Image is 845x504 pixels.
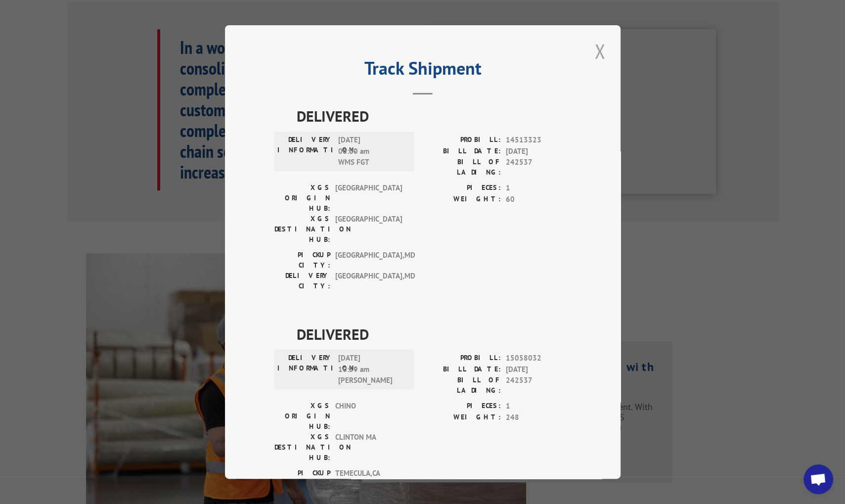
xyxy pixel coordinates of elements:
[506,146,571,157] span: [DATE]
[423,146,501,157] label: BILL DATE:
[423,401,501,412] label: PIECES:
[803,464,833,494] a: Open chat
[423,364,501,375] label: BILL DATE:
[335,183,402,214] span: [GEOGRAPHIC_DATA]
[335,401,402,432] span: CHINO
[274,250,330,271] label: PICKUP CITY:
[506,183,571,194] span: 1
[274,61,571,80] h2: Track Shipment
[591,38,608,65] button: Close modal
[297,323,571,345] span: DELIVERED
[506,375,571,396] span: 242537
[335,214,402,245] span: [GEOGRAPHIC_DATA]
[335,468,402,489] span: TEMECULA , CA
[423,183,501,194] label: PIECES:
[274,432,330,463] label: XGS DESTINATION HUB:
[335,271,402,291] span: [GEOGRAPHIC_DATA] , MD
[506,412,571,423] span: 248
[423,375,501,396] label: BILL OF LADING:
[274,401,330,432] label: XGS ORIGIN HUB:
[506,364,571,375] span: [DATE]
[297,105,571,127] span: DELIVERED
[274,468,330,489] label: PICKUP CITY:
[274,183,330,214] label: XGS ORIGIN HUB:
[277,135,333,168] label: DELIVERY INFORMATION:
[277,353,333,386] label: DELIVERY INFORMATION:
[423,353,501,364] label: PROBILL:
[274,214,330,245] label: XGS DESTINATION HUB:
[274,271,330,291] label: DELIVERY CITY:
[423,157,501,178] label: BILL OF LADING:
[423,194,501,205] label: WEIGHT:
[423,412,501,423] label: WEIGHT:
[506,401,571,412] span: 1
[335,432,402,463] span: CLINTON MA
[335,250,402,271] span: [GEOGRAPHIC_DATA] , MD
[423,135,501,146] label: PROBILL:
[506,157,571,178] span: 242537
[338,353,405,386] span: [DATE] 10:59 am [PERSON_NAME]
[338,135,405,168] span: [DATE] 06:00 am WMS FGT
[506,135,571,146] span: 14513323
[506,353,571,364] span: 15058032
[506,194,571,205] span: 60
